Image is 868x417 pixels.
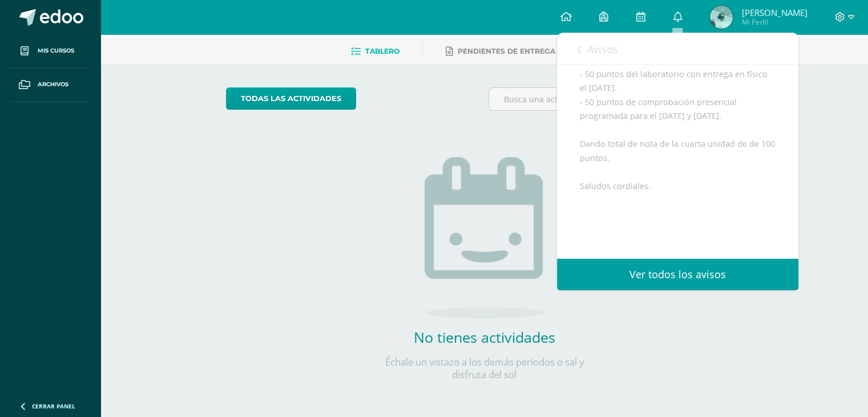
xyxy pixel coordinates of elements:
[425,157,544,318] img: no_activities.png
[226,87,356,110] a: todas las Actividades
[446,42,555,61] a: Pendientes de entrega
[557,259,798,290] a: Ver todos los avisos
[9,34,91,68] a: Mis cursos
[351,42,399,61] a: Tablero
[365,47,399,55] span: Tablero
[710,6,733,29] img: 0d125e61179144410fb0d7f3f0b592f6.png
[38,80,68,89] span: Archivos
[370,327,599,347] h2: No tienes actividades
[741,17,807,27] span: Mi Perfil
[370,356,599,381] p: Échale un vistazo a los demás períodos o sal y disfruta del sol
[741,7,807,18] span: [PERSON_NAME]
[9,68,91,102] a: Archivos
[489,88,742,110] input: Busca una actividad próxima aquí...
[587,42,618,56] span: Avisos
[38,46,74,55] span: Mis cursos
[32,402,75,410] span: Cerrar panel
[458,47,555,55] span: Pendientes de entrega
